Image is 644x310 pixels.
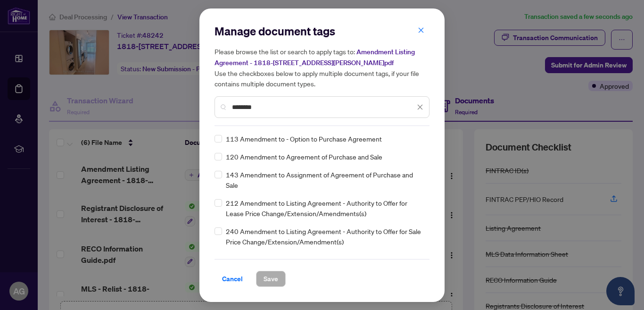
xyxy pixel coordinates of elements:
span: close [418,27,424,34]
button: Cancel [215,271,250,287]
h5: Please browse the list or search to apply tags to: Use the checkboxes below to apply multiple doc... [215,46,429,89]
span: 212 Amendment to Listing Agreement - Authority to Offer for Lease Price Change/Extension/Amendmen... [226,198,424,218]
span: Cancel [222,271,243,286]
span: Amendment Listing Agreement - 1818-[STREET_ADDRESS][PERSON_NAME]pdf [215,48,415,67]
span: 240 Amendment to Listing Agreement - Authority to Offer for Sale Price Change/Extension/Amendment(s) [226,226,424,247]
button: Save [256,271,286,287]
h2: Manage document tags [215,24,429,39]
span: 143 Amendment to Assignment of Agreement of Purchase and Sale [226,169,424,190]
span: 120 Amendment to Agreement of Purchase and Sale [226,151,382,162]
span: close [417,104,423,110]
span: 113 Amendment to - Option to Purchase Agreement [226,134,382,144]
